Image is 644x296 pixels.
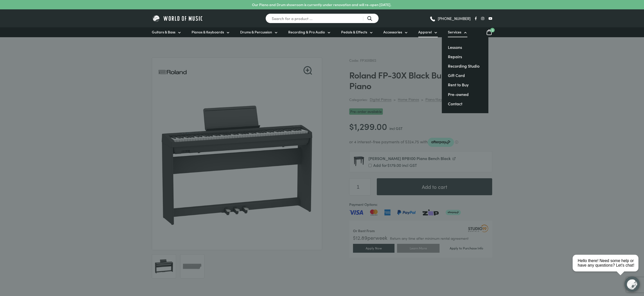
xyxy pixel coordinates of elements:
span: Drums & Percussion [240,29,272,35]
a: Repairs [448,54,462,59]
a: Recording Studio [448,63,480,69]
a: Gift Card [448,72,465,78]
a: Lessons [448,44,462,50]
a: Rent to Buy [448,82,469,87]
span: Apparel [418,29,432,35]
span: Pianos & Keyboards [192,29,224,35]
span: 0 [490,28,495,32]
iframe: Chat with our support team [571,240,644,296]
span: Accessories [383,29,402,35]
img: World of Music [152,14,204,22]
span: Pedals & Effects [341,29,367,35]
a: [PHONE_NUMBER] [429,15,471,22]
span: Recording & Pro Audio [288,29,325,35]
a: Pre-owned [448,91,469,97]
a: Contact [448,101,462,106]
p: Our Piano and Drum showroom is currently under renovation and will re-open [DATE]. [252,2,391,7]
span: [PHONE_NUMBER] [438,16,471,20]
input: Search for a product ... [265,13,379,23]
span: Services [448,29,461,35]
span: Guitars & Bass [152,29,175,35]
